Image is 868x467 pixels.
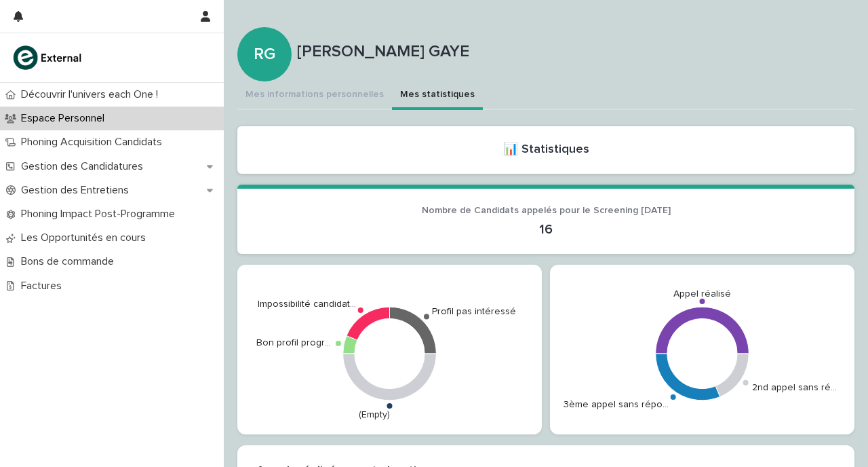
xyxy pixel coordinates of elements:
p: Espace Personnel [16,112,115,125]
p: Phoning Impact Post-Programme [16,208,186,221]
img: bc51vvfgR2QLHU84CWIQ [11,44,85,71]
p: [PERSON_NAME] GAYE [297,42,849,62]
button: Mes statistiques [392,81,483,110]
p: Factures [16,280,73,293]
text: Bon profil progr… [256,338,330,348]
p: 16 [254,221,838,238]
p: Les Opportunités en cours [16,231,157,244]
p: Phoning Acquisition Candidats [16,136,173,149]
p: Bons de commande [16,255,125,268]
text: 3ème appel sans répo… [564,400,669,409]
p: Gestion des Entretiens [16,184,140,197]
span: Nombre de Candidats appelés pour le Screening [DATE] [422,206,671,215]
text: Impossibilité candidat… [258,300,356,310]
text: 2nd appel sans ré… [752,384,837,393]
button: Mes informations personnelles [237,81,392,110]
text: Appel réalisé [673,290,731,299]
p: Découvrir l'univers each One ! [16,88,169,101]
text: (Empty) [359,410,390,419]
p: Gestion des Candidatures [16,160,154,173]
h2: 📊 Statistiques [503,143,589,157]
text: Profil pas intéressé [432,307,516,317]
